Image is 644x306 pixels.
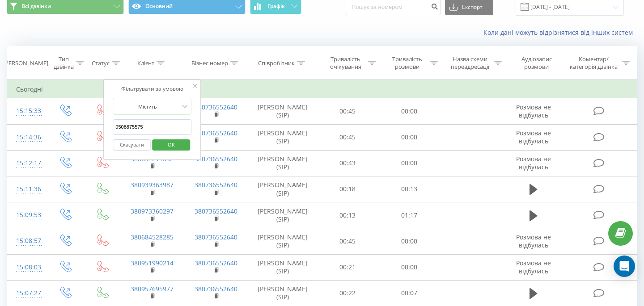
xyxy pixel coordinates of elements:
div: Тривалість очікування [325,55,366,71]
td: 00:13 [317,202,379,228]
td: 00:21 [317,254,379,280]
td: [PERSON_NAME] (SIP) [248,124,317,150]
input: Введіть значення [113,119,191,135]
td: 00:13 [378,176,440,202]
td: [PERSON_NAME] (SIP) [248,254,317,280]
td: 01:17 [378,202,440,228]
a: 380736552640 [195,155,237,163]
td: 00:00 [378,150,440,176]
button: Скасувати [113,139,151,151]
td: 00:45 [317,124,379,150]
div: Open Intercom Messenger [614,256,635,277]
span: Розмова не відбулась [516,233,551,249]
div: 15:14:36 [16,129,38,146]
div: Фільтрувати за умовою [113,84,191,93]
span: OK [159,138,184,151]
td: 00:00 [378,124,440,150]
a: 380736552640 [195,180,237,189]
a: 380736552640 [195,103,237,111]
div: 15:15:33 [16,102,38,120]
td: 00:18 [317,176,379,202]
td: [PERSON_NAME] (SIP) [248,98,317,124]
a: 380957695977 [131,285,174,293]
a: 380939363987 [131,180,174,189]
span: Розмова не відбулась [516,155,551,171]
button: OK [152,139,190,151]
span: Розмова не відбулась [516,259,551,275]
div: [PERSON_NAME] [3,59,48,67]
td: [PERSON_NAME] (SIP) [248,280,317,306]
a: 380951990214 [131,259,174,267]
span: Графік [267,3,285,9]
div: Аудіозапис розмови [512,55,561,71]
td: 00:00 [378,228,440,254]
div: 15:11:36 [16,180,38,198]
a: 380973360297 [131,207,174,215]
div: Тривалість розмови [386,55,428,71]
span: Розмова не відбулась [516,103,551,119]
td: 00:45 [317,98,379,124]
div: Бізнес номер [191,59,228,67]
div: 15:07:27 [16,285,38,302]
a: 380736552640 [195,233,237,241]
a: 380736552640 [195,129,237,137]
div: Назва схеми переадресації [448,55,491,71]
div: Статус [92,59,110,67]
a: 380736552640 [195,259,237,267]
div: Клієнт [137,59,154,67]
span: Всі дзвінки [21,3,51,10]
div: 15:08:57 [16,232,38,250]
div: 15:08:03 [16,259,38,276]
td: [PERSON_NAME] (SIP) [248,150,317,176]
td: 00:45 [317,228,379,254]
td: 00:00 [378,98,440,124]
td: 00:43 [317,150,379,176]
td: 00:07 [378,280,440,306]
td: 00:22 [317,280,379,306]
td: [PERSON_NAME] (SIP) [248,202,317,228]
td: Сьогодні [7,80,637,98]
div: Співробітник [258,59,295,67]
a: 380684528285 [131,233,174,241]
a: 380736552640 [195,207,237,215]
div: Тип дзвінка [54,55,74,71]
a: Коли дані можуть відрізнятися вiд інших систем [483,28,637,37]
a: 380736552640 [195,285,237,293]
div: 15:12:17 [16,155,38,172]
div: 15:09:53 [16,206,38,224]
span: Розмова не відбулась [516,129,551,145]
td: [PERSON_NAME] (SIP) [248,228,317,254]
div: Коментар/категорія дзвінка [568,55,620,71]
td: 00:00 [378,254,440,280]
td: [PERSON_NAME] (SIP) [248,176,317,202]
